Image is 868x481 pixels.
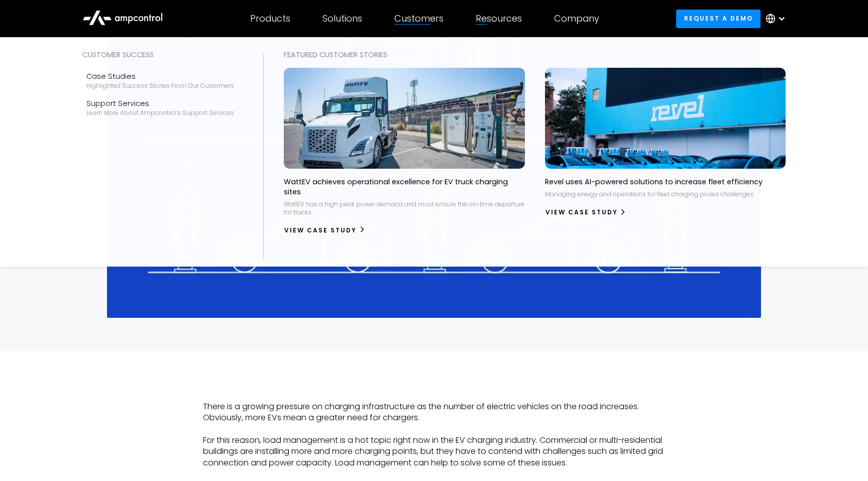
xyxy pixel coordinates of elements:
div: Resources [476,13,522,24]
div: Customers [394,13,444,24]
div: Learn more about Ampcontrol’s support services [86,109,234,117]
div: Solutions [322,13,362,24]
div: Support Services [86,97,234,108]
div: View Case Study [284,225,357,234]
a: Request a demo [676,9,761,28]
p: Revel uses AI-powered solutions to increase fleet efficiency [545,176,763,186]
div: Case Studies [86,70,234,81]
div: Products [250,13,290,24]
div: View Case Study [546,207,618,216]
p: Managing energy and operations for fleet charging poses challenges [545,190,753,198]
div: Highlighted success stories From Our Customers [86,82,234,90]
div: Company [554,13,599,24]
div: Featured Customer Stories [284,49,786,60]
a: View Case Study [284,222,366,238]
p: WattEV achieves operational excellence for EV truck charging sites [284,176,525,196]
a: View Case Study [545,204,627,220]
p: WattEV has a high peak power demand and must ensure the on-time departure for trucks [284,200,525,216]
div: Customer success [82,49,243,60]
a: Case StudiesHighlighted success stories From Our Customers [82,66,243,93]
a: Support ServicesLearn more about Ampcontrol’s support services [82,93,243,121]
